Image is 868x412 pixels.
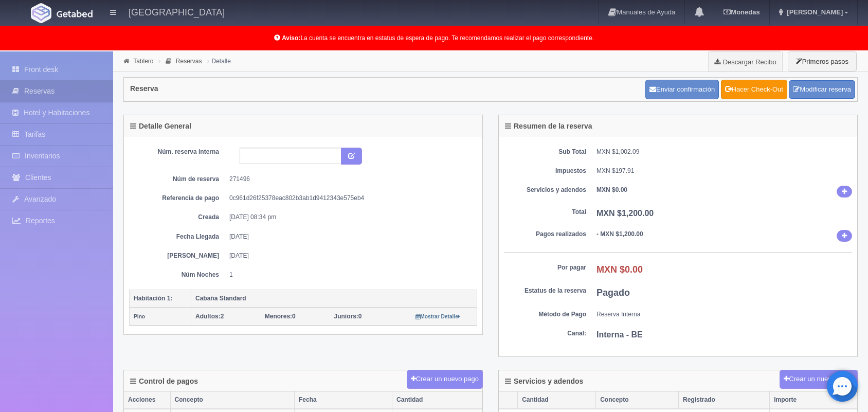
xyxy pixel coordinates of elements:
th: Acciones [124,391,170,409]
img: Getabed [57,10,93,17]
b: Monedas [724,8,759,16]
th: Fecha [294,391,392,409]
button: Primeros pasos [788,51,857,71]
h4: [GEOGRAPHIC_DATA] [129,5,225,18]
dt: Total [504,208,586,217]
strong: Adultos: [195,313,221,320]
li: Detalle [205,56,233,66]
dt: Canal: [504,329,586,338]
a: Modificar reserva [789,80,855,99]
a: Tablero [133,58,153,65]
dd: 1 [229,271,469,279]
span: [PERSON_NAME] [784,8,843,16]
small: Mostrar Detalle [415,314,460,319]
dt: Creada [137,213,219,222]
img: Getabed [31,3,51,23]
button: Crear un nuevo pago [407,370,483,389]
b: MXN $0.00 [596,264,643,275]
span: 0 [265,313,296,320]
dt: Por pagar [504,263,586,272]
dt: Método de Pago [504,310,586,319]
b: Pagado [596,288,630,298]
span: 0 [334,313,362,320]
dt: [PERSON_NAME] [137,252,219,260]
dt: Pagos realizados [504,230,586,239]
h4: Control de pagos [130,378,198,385]
dt: Fecha Llegada [137,232,219,241]
a: Mostrar Detalle [415,313,460,320]
dt: Servicios y adendos [504,186,586,194]
dt: Estatus de la reserva [504,286,586,295]
dt: Núm. reserva interna [137,148,219,156]
dd: 0c961d26f25378eac802b3ab1d9412343e575eb4 [229,194,469,203]
dd: MXN $197.91 [596,167,852,175]
dd: [DATE] [229,252,469,260]
dt: Sub Total [504,148,586,156]
a: Reservas [176,58,202,65]
b: MXN $0.00 [596,186,627,193]
h4: Reserva [130,85,158,93]
th: Concepto [596,391,679,409]
b: MXN $1,200.00 [596,209,654,218]
strong: Juniors: [334,313,358,320]
b: Aviso: [282,34,300,42]
span: 2 [195,313,224,320]
h4: Detalle General [130,122,191,130]
a: Descargar Recibo [709,51,782,72]
th: Registrado [679,391,770,409]
th: Concepto [170,391,294,409]
dt: Núm Noches [137,271,219,279]
dd: [DATE] 08:34 pm [229,213,469,222]
dd: 271496 [229,175,469,184]
b: - MXN $1,200.00 [596,230,643,238]
dd: MXN $1,002.09 [596,148,852,156]
dd: [DATE] [229,232,469,241]
th: Cabaña Standard [191,290,477,308]
button: Crear un nuevo cargo [780,370,858,389]
b: Interna - BE [596,330,643,339]
h4: Servicios y adendos [505,378,583,385]
dt: Impuestos [504,167,586,175]
strong: Menores: [265,313,292,320]
small: Pino [134,314,145,319]
dd: Reserva Interna [596,310,852,319]
th: Cantidad [518,391,596,409]
b: Habitación 1: [134,295,172,302]
th: Importe [770,391,857,409]
button: Enviar confirmación [645,80,719,99]
dt: Núm de reserva [137,175,219,184]
a: Hacer Check-Out [721,80,787,99]
h4: Resumen de la reserva [505,122,592,130]
dt: Referencia de pago [137,194,219,203]
th: Cantidad [392,391,483,409]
